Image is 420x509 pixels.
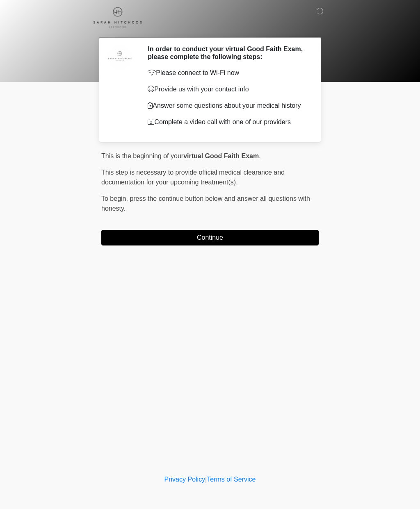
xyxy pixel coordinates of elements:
button: Continue [101,230,319,245]
span: This step is necessary to provide official medical clearance and documentation for your upcoming ... [101,169,285,186]
img: Agent Avatar [107,45,132,70]
a: Privacy Policy [164,476,205,483]
p: Please connect to Wi-Fi now [148,68,306,78]
span: press the continue button below and answer all questions with honesty. [101,195,310,212]
p: Provide us with your contact info [148,84,306,94]
span: . [259,152,260,159]
h2: In order to conduct your virtual Good Faith Exam, please complete the following steps: [148,45,306,61]
p: Complete a video call with one of our providers [148,117,306,127]
a: Terms of Service [207,476,256,483]
span: This is the beginning of your [101,152,183,159]
a: | [205,476,207,483]
img: Sarah Hitchcox Aesthetics Logo [93,6,142,28]
p: Answer some questions about your medical history [148,101,306,111]
strong: virtual Good Faith Exam [183,152,259,159]
span: To begin, [101,195,130,202]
